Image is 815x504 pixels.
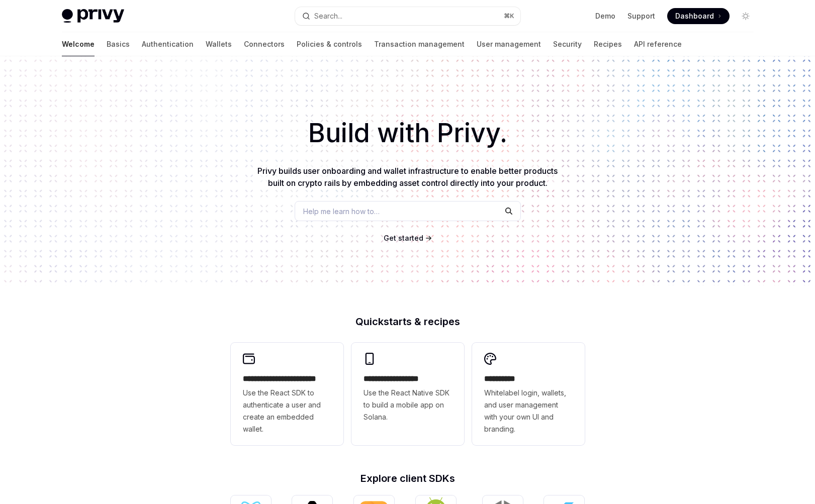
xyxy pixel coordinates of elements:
[231,473,585,483] h2: Explore client SDKs
[243,387,331,435] span: Use the React SDK to authenticate a user and create an embedded wallet.
[634,32,682,56] a: API reference
[484,387,573,435] span: Whitelabel login, wallets, and user management with your own UI and branding.
[206,32,232,56] a: Wallets
[351,343,464,445] a: **** **** **** ***Use the React Native SDK to build a mobile app on Solana.
[738,8,754,24] button: Toggle dark mode
[62,32,95,56] a: Welcome
[504,12,514,20] span: ⌘ K
[295,7,520,25] button: Open search
[477,32,541,56] a: User management
[384,233,423,243] a: Get started
[472,343,585,445] a: **** *****Whitelabel login, wallets, and user management with your own UI and branding.
[142,32,194,56] a: Authentication
[364,387,452,423] span: Use the React Native SDK to build a mobile app on Solana.
[627,11,655,21] a: Support
[314,10,342,22] div: Search...
[675,11,714,21] span: Dashboard
[257,166,558,188] span: Privy builds user onboarding and wallet infrastructure to enable better products built on crypto ...
[595,11,615,21] a: Demo
[231,317,585,327] h2: Quickstarts & recipes
[667,8,730,24] a: Dashboard
[384,234,423,242] span: Get started
[244,32,285,56] a: Connectors
[62,9,124,23] img: light logo
[303,206,380,217] span: Help me learn how to…
[16,114,799,153] h1: Build with Privy.
[553,32,582,56] a: Security
[594,32,622,56] a: Recipes
[374,32,465,56] a: Transaction management
[297,32,362,56] a: Policies & controls
[107,32,130,56] a: Basics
